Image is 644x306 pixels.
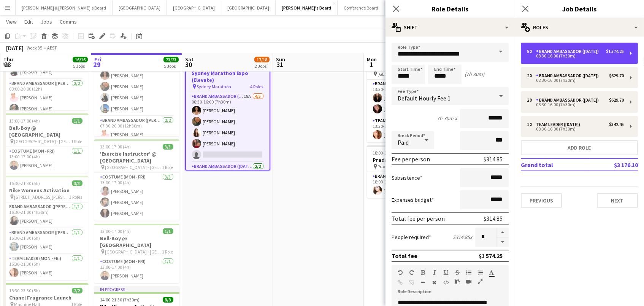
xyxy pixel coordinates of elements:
div: Total fee [392,252,417,260]
a: View [3,17,20,27]
div: AEST [47,45,57,51]
app-job-card: 13:30-17:30 (4h)3/3Nike [PERSON_NAME] Panel [GEOGRAPHIC_DATA]2 RolesBrand Ambassador ([PERSON_NAM... [367,53,452,142]
span: Prada online training call [378,164,427,169]
div: Total fee per person [392,215,445,222]
button: Undo [398,269,403,276]
div: Team Leader ([DATE]) [536,122,583,127]
button: [GEOGRAPHIC_DATA] [221,0,276,15]
span: 23/23 [163,57,179,62]
span: 8/8 [163,297,173,303]
span: Fri [94,56,101,63]
span: 4 Roles [251,84,263,89]
app-card-role: Brand Ambassador ([PERSON_NAME])1/116:30-21:00 (4h30m)[PERSON_NAME] [3,202,89,228]
span: 1 Role [162,249,173,255]
span: 1 Role [162,164,173,170]
span: 13:00-17:00 (4h) [100,228,131,234]
button: Italic [432,269,437,276]
button: Fullscreen [477,279,483,285]
button: Decrease [496,237,509,247]
div: Brand Ambassador ([DATE]) [536,73,602,78]
button: [GEOGRAPHIC_DATA] [113,0,167,15]
span: Thu [3,56,13,63]
span: 1 Role [71,139,82,144]
div: Brand Ambassador ([DATE]) [536,49,602,54]
span: Paid [398,139,409,146]
div: 5 Jobs [164,63,178,69]
span: 16:30-21:30 (5h) [10,180,40,186]
span: Default Hourly Fee 1 [398,94,450,102]
span: 16/16 [73,57,88,62]
h3: Role Details [385,4,515,14]
button: Next [597,193,638,208]
span: Sydney Marathon [197,84,232,89]
span: 29 [93,60,101,69]
h3: Nike Womens Activation [3,187,89,194]
app-job-card: 13:00-17:00 (4h)1/1Bell-Boy @ [GEOGRAPHIC_DATA] [GEOGRAPHIC_DATA] - [GEOGRAPHIC_DATA]1 RoleCostum... [3,113,89,173]
span: 13:00-17:00 (4h) [10,118,40,124]
span: 13:00-17:00 (4h) [100,144,131,150]
app-job-card: 08:30-16:00 (7h30m)9/10Sydney Marathon Expo (Elevate) Sydney Marathon4 RolesBrand Ambassador ([DA... [185,58,270,171]
label: Expenses budget [392,196,434,203]
h3: Sydney Marathon Expo (Elevate) [186,70,270,83]
div: 7h 30m x [437,115,457,122]
app-card-role: Brand Ambassador ([PERSON_NAME])1/116:30-21:30 (5h)[PERSON_NAME] [3,228,89,254]
span: [GEOGRAPHIC_DATA] - [GEOGRAPHIC_DATA] [105,164,162,170]
h3: Prada online training call [367,156,452,163]
span: [STREET_ADDRESS][PERSON_NAME] [14,194,70,200]
span: 18:00-18:30 (30m) [373,150,408,156]
button: Conference Board [338,0,385,15]
div: 18:00-18:30 (30m)1/1Prada online training call Prada online training call1 RoleBrand Ambassador (... [367,145,452,198]
div: 2 x [527,97,536,103]
app-card-role: Brand Ambassador ([PERSON_NAME])2/207:30-20:00 (12h30m)[PERSON_NAME] [94,116,179,153]
span: Edit [24,18,33,25]
span: 1/1 [72,118,82,124]
span: Jobs [41,18,52,25]
span: 31 [275,60,285,69]
span: Sun [276,56,285,63]
div: 5 Jobs [73,63,87,69]
td: Grand total [521,159,590,171]
div: $629.70 [609,73,624,78]
div: $1 574.25 [479,252,503,260]
app-card-role: Brand Ambassador ([PERSON_NAME])2/213:30-17:30 (4h)[PERSON_NAME][PERSON_NAME] [367,80,452,116]
app-card-role: Costume (Mon - Fri)3/313:00-17:00 (4h)[PERSON_NAME][PERSON_NAME][PERSON_NAME] [94,173,179,221]
h3: Bell-Boy @ [GEOGRAPHIC_DATA] [94,235,179,249]
span: 3/3 [163,144,173,150]
span: [GEOGRAPHIC_DATA] - [GEOGRAPHIC_DATA] [105,249,162,255]
app-job-card: 13:00-17:00 (4h)3/3'Exercise Instructor' @ [GEOGRAPHIC_DATA] [GEOGRAPHIC_DATA] - [GEOGRAPHIC_DATA... [94,139,179,221]
h3: 'Exercise Instructor' @ [GEOGRAPHIC_DATA] [94,150,179,164]
button: Unordered List [466,269,471,276]
app-job-card: 16:30-21:30 (5h)3/3Nike Womens Activation [STREET_ADDRESS][PERSON_NAME]3 RolesBrand Ambassador ([... [3,176,89,280]
app-card-role: Team Leader (Mon - Fri)1/116:30-21:30 (5h)[PERSON_NAME] [3,254,89,280]
button: Ordered List [477,269,483,276]
span: Comms [60,18,77,25]
app-card-role: Costume (Mon - Fri)1/113:00-17:00 (4h)[PERSON_NAME] [3,147,89,173]
span: 1/1 [163,228,173,234]
button: Text Color [489,269,494,276]
div: 13:00-17:00 (4h)1/1Bell-Boy @ [GEOGRAPHIC_DATA] [GEOGRAPHIC_DATA] - [GEOGRAPHIC_DATA]1 RoleCostum... [94,224,179,283]
span: Sat [185,56,194,63]
span: 18:30-23:30 (5h) [10,288,40,293]
label: People required [392,234,431,241]
span: 2/2 [72,288,82,293]
div: (7h 30m) [465,71,484,78]
div: Shift [385,18,515,37]
button: Strikethrough [455,269,460,276]
div: $342.45 [609,122,624,127]
div: 08:30-16:00 (7h30m) [527,54,624,58]
app-card-role: Team Leader (Mon - Fri)1/113:30-17:30 (4h)[PERSON_NAME] [367,116,452,142]
button: HTML Code [443,279,449,285]
app-card-role: Costume (Mon - Fri)1/113:00-17:00 (4h)[PERSON_NAME] [94,257,179,283]
div: [DATE] [6,44,24,52]
app-card-role: Brand Ambassador ([DATE])2/208:30-16:00 (7h30m) [186,162,270,199]
span: 1 [366,60,377,69]
button: [GEOGRAPHIC_DATA] [385,0,439,15]
app-job-card: 07:30-20:00 (12h30m)9/9Sydney Marathon Expo (Elevate) Sydney Marathon4 RolesBrand Ambassador ([PE... [94,24,179,136]
button: Add role [521,140,638,155]
div: $629.70 [609,97,624,103]
button: Paste as plain text [455,279,460,285]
